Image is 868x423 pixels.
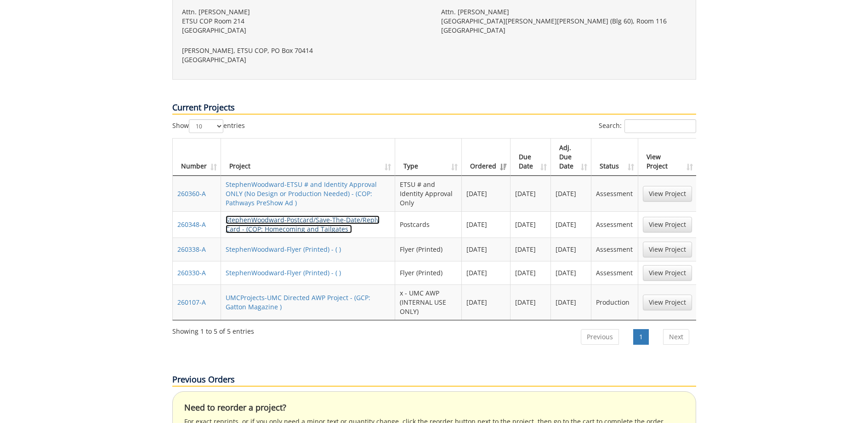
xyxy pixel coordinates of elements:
td: [DATE] [551,238,591,261]
label: Search: [599,119,696,133]
td: [DATE] [511,284,551,320]
td: Flyer (Printed) [395,238,462,261]
a: 260360-A [177,189,206,198]
a: View Project [643,265,692,281]
a: View Project [643,295,692,310]
td: ETSU # and Identity Approval Only [395,176,462,211]
td: [DATE] [511,238,551,261]
td: [DATE] [551,261,591,284]
a: 260107-A [177,298,206,307]
td: [DATE] [551,284,591,320]
th: Project: activate to sort column ascending [221,139,396,176]
td: [DATE] [551,176,591,211]
th: Type: activate to sort column ascending [395,139,462,176]
td: Postcards [395,211,462,238]
td: Assessment [591,211,638,238]
th: View Project: activate to sort column ascending [638,139,697,176]
td: [DATE] [462,238,511,261]
a: StephenWoodward-Postcard/Save-The-Date/Reply Card - (COP: Homecoming and Tailgates ) [226,215,380,233]
p: Attn. [PERSON_NAME] [441,7,686,17]
a: UMCProjects-UMC Directed AWP Project - (GCP: Gatton Magazine ) [226,293,370,311]
a: Next [663,329,689,345]
a: View Project [643,242,692,257]
td: [DATE] [462,261,511,284]
p: [GEOGRAPHIC_DATA] [441,26,686,35]
p: [GEOGRAPHIC_DATA][PERSON_NAME][PERSON_NAME] (Blg 60), Room 116 [441,17,686,26]
td: x - UMC AWP (INTERNAL USE ONLY) [395,284,462,320]
td: [DATE] [462,211,511,238]
div: Showing 1 to 5 of 5 entries [172,323,254,336]
a: Previous [581,329,619,345]
td: [DATE] [511,211,551,238]
label: Show entries [172,119,245,133]
p: Previous Orders [172,374,696,387]
td: [DATE] [511,176,551,211]
a: 1 [633,329,649,345]
th: Adj. Due Date: activate to sort column ascending [551,139,591,176]
td: Assessment [591,176,638,211]
th: Due Date: activate to sort column ascending [511,139,551,176]
p: Current Projects [172,102,696,115]
h4: Need to reorder a project? [184,403,684,412]
td: [DATE] [551,211,591,238]
p: [GEOGRAPHIC_DATA] [182,26,427,35]
td: Assessment [591,261,638,284]
p: [PERSON_NAME], ETSU COP, PO Box 70414 [182,46,427,55]
select: Showentries [189,119,223,133]
a: 260338-A [177,245,206,254]
a: StephenWoodward-ETSU # and Identity Approval ONLY (No Design or Production Needed) - (COP: Pathwa... [226,180,377,207]
th: Ordered: activate to sort column ascending [462,139,511,176]
td: Flyer (Printed) [395,261,462,284]
a: StephenWoodward-Flyer (Printed) - ( ) [226,268,341,277]
p: ETSU COP Room 214 [182,17,427,26]
td: [DATE] [462,176,511,211]
p: [GEOGRAPHIC_DATA] [182,55,427,64]
a: View Project [643,186,692,202]
a: 260348-A [177,220,206,229]
a: View Project [643,217,692,232]
p: Attn. [PERSON_NAME] [182,7,427,17]
td: Assessment [591,238,638,261]
a: 260330-A [177,268,206,277]
th: Number: activate to sort column ascending [173,139,221,176]
input: Search: [624,119,696,133]
td: [DATE] [462,284,511,320]
a: StephenWoodward-Flyer (Printed) - ( ) [226,245,341,254]
th: Status: activate to sort column ascending [591,139,638,176]
td: [DATE] [511,261,551,284]
td: Production [591,284,638,320]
